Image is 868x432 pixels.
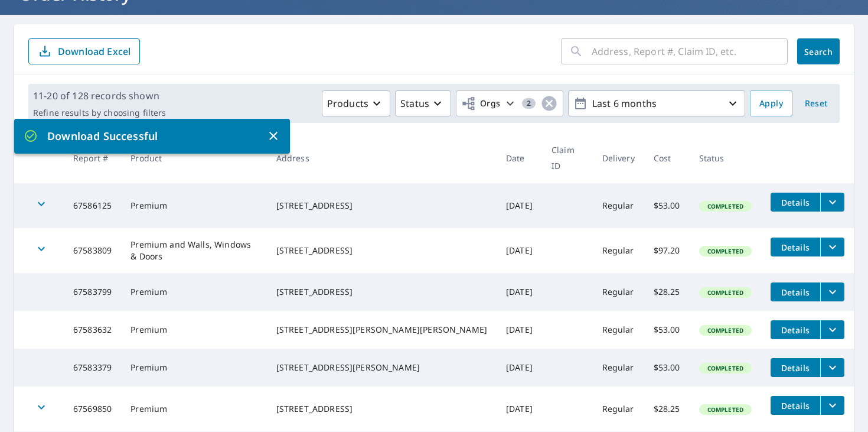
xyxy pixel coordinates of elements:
[771,320,820,339] button: detailsBtn-67583632
[588,93,726,114] p: Last 6 months
[802,96,830,111] span: Reset
[771,358,820,377] button: detailsBtn-67583379
[121,132,267,183] th: Product
[593,228,644,273] td: Regular
[771,282,820,301] button: detailsBtn-67583799
[400,96,429,111] p: Status
[121,349,267,386] td: Premium
[497,386,542,431] td: [DATE]
[690,132,761,183] th: Status
[64,132,121,183] th: Report #
[700,364,750,372] span: Completed
[700,405,750,414] span: Completed
[28,38,140,64] button: Download Excel
[820,320,844,339] button: filesDropdownBtn-67583632
[64,228,121,273] td: 67583809
[121,311,267,349] td: Premium
[771,193,820,212] button: detailsBtn-67586125
[497,349,542,386] td: [DATE]
[778,197,813,208] span: Details
[700,247,750,255] span: Completed
[820,238,844,256] button: filesDropdownBtn-67583809
[750,90,792,116] button: Apply
[58,45,130,58] p: Download Excel
[820,358,844,377] button: filesDropdownBtn-67583379
[64,349,121,386] td: 67583379
[33,89,166,103] p: 11-20 of 128 records shown
[644,132,690,183] th: Cost
[276,324,487,336] div: [STREET_ADDRESS][PERSON_NAME][PERSON_NAME]
[542,132,593,183] th: Claim ID
[121,386,267,431] td: Premium
[497,273,542,311] td: [DATE]
[644,183,690,228] td: $53.00
[64,273,121,311] td: 67583799
[797,38,840,64] button: Search
[121,183,267,228] td: Premium
[64,183,121,228] td: 67586125
[807,46,830,57] span: Search
[644,228,690,273] td: $97.20
[778,362,813,373] span: Details
[700,288,750,297] span: Completed
[593,386,644,431] td: Regular
[771,238,820,256] button: detailsBtn-67583809
[778,287,813,298] span: Details
[276,200,487,212] div: [STREET_ADDRESS]
[644,311,690,349] td: $53.00
[593,183,644,228] td: Regular
[778,242,813,253] span: Details
[820,193,844,212] button: filesDropdownBtn-67586125
[121,228,267,273] td: Premium and Walls, Windows & Doors
[522,99,536,108] span: 2
[497,132,542,183] th: Date
[700,202,750,210] span: Completed
[778,400,813,411] span: Details
[593,273,644,311] td: Regular
[497,228,542,273] td: [DATE]
[395,90,451,116] button: Status
[64,386,121,431] td: 67569850
[593,349,644,386] td: Regular
[644,349,690,386] td: $53.00
[759,96,783,111] span: Apply
[797,90,835,116] button: Reset
[276,362,487,373] div: [STREET_ADDRESS][PERSON_NAME]
[820,396,844,415] button: filesDropdownBtn-67569850
[456,90,563,116] button: Orgs2
[322,90,390,116] button: Products
[64,311,121,349] td: 67583632
[644,386,690,431] td: $28.25
[327,96,368,111] p: Products
[276,286,487,298] div: [STREET_ADDRESS]
[644,273,690,311] td: $28.25
[700,326,750,334] span: Completed
[593,311,644,349] td: Regular
[267,132,497,183] th: Address
[592,35,788,68] input: Address, Report #, Claim ID, etc.
[33,108,166,118] p: Refine results by choosing filters
[24,128,266,144] p: Download Successful
[778,324,813,336] span: Details
[461,96,501,111] span: Orgs
[497,311,542,349] td: [DATE]
[820,282,844,301] button: filesDropdownBtn-67583799
[121,273,267,311] td: Premium
[593,132,644,183] th: Delivery
[276,403,487,415] div: [STREET_ADDRESS]
[568,90,745,116] button: Last 6 months
[771,396,820,415] button: detailsBtn-67569850
[497,183,542,228] td: [DATE]
[276,245,487,256] div: [STREET_ADDRESS]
